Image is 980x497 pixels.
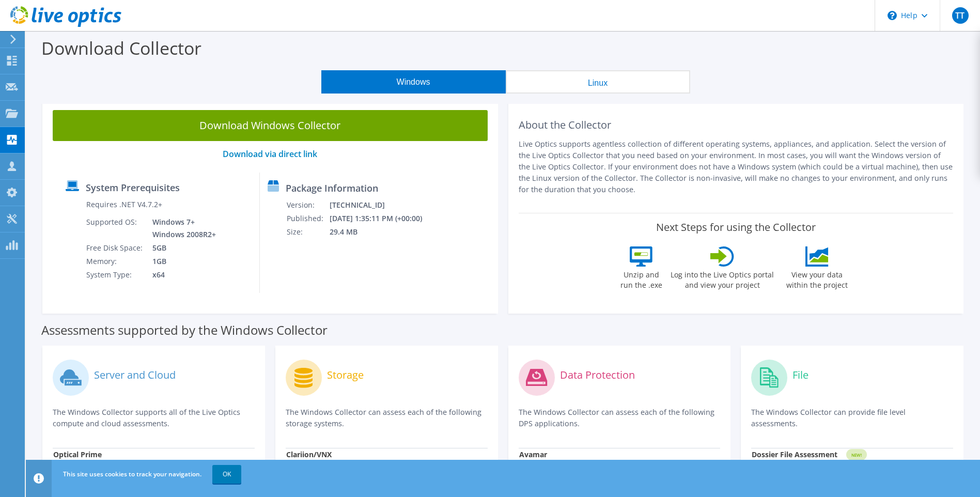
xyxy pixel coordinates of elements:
td: Published: [286,212,329,225]
p: The Windows Collector can assess each of the following DPS applications. [519,407,721,429]
button: Linux [506,70,690,94]
strong: Avamar [519,449,547,459]
button: Windows [321,70,506,94]
label: File [792,370,808,380]
label: Unzip and run the .exe [617,267,665,290]
p: The Windows Collector can assess each of the following storage systems. [286,407,488,429]
p: Live Optics supports agentless collection of different operating systems, appliances, and applica... [519,138,954,195]
td: 29.4 MB [329,225,436,239]
tspan: NEW! [851,452,862,458]
td: Supported OS: [86,215,145,241]
svg: \n [888,11,897,20]
p: The Windows Collector supports all of the Live Optics compute and cloud assessments. [53,407,255,429]
label: Data Protection [560,370,635,380]
td: Windows 7+ Windows 2008R2+ [145,215,218,241]
label: Server and Cloud [94,370,176,380]
a: OK [212,465,241,484]
strong: Clariion/VNX [286,449,332,459]
label: System Prerequisites [86,182,180,193]
td: 1GB [145,255,218,268]
span: TT [952,7,969,24]
p: The Windows Collector can provide file level assessments. [751,407,953,429]
td: Size: [286,225,329,239]
td: Version: [286,198,329,212]
label: Requires .NET V4.7.2+ [86,199,162,210]
strong: Optical Prime [53,449,102,459]
label: Log into the Live Optics portal and view your project [670,267,774,290]
td: x64 [145,268,218,282]
span: This site uses cookies to track your navigation. [63,470,201,478]
td: 5GB [145,241,218,255]
h2: About the Collector [519,119,954,131]
td: Memory: [86,255,145,268]
label: Package Information [286,183,378,193]
td: Free Disk Space: [86,241,145,255]
label: Download Collector [41,36,201,60]
a: Download via direct link [223,148,317,160]
label: Assessments supported by the Windows Collector [41,325,328,335]
label: Storage [327,370,364,380]
label: View your data within the project [780,267,854,290]
label: Next Steps for using the Collector [656,221,816,234]
td: [DATE] 1:35:11 PM (+00:00) [329,212,436,225]
a: Download Windows Collector [53,110,488,141]
strong: Dossier File Assessment [752,449,837,459]
td: System Type: [86,268,145,282]
td: [TECHNICAL_ID] [329,198,436,212]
